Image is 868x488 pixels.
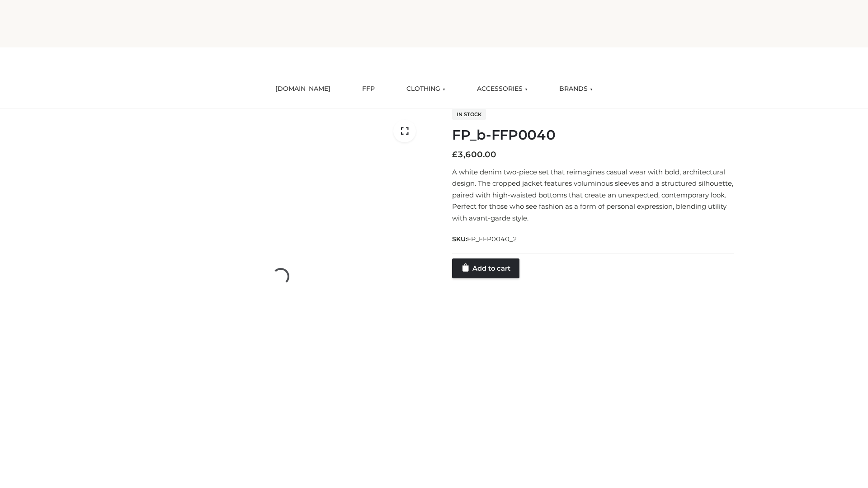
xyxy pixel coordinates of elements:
span: SKU: [452,234,518,244]
span: £ [452,150,458,160]
a: ACCESSORIES [470,79,534,99]
a: BRANDS [552,79,599,99]
bdi: 3,600.00 [452,150,496,160]
span: FP_FFP0040_2 [467,235,517,243]
a: CLOTHING [400,79,452,99]
a: [DOMAIN_NAME] [269,79,337,99]
h1: FP_b-FFP0040 [452,127,734,143]
p: A white denim two-piece set that reimagines casual wear with bold, architectural design. The crop... [452,166,734,224]
a: FFP [355,79,382,99]
span: In stock [452,109,486,120]
a: Add to cart [452,258,519,278]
